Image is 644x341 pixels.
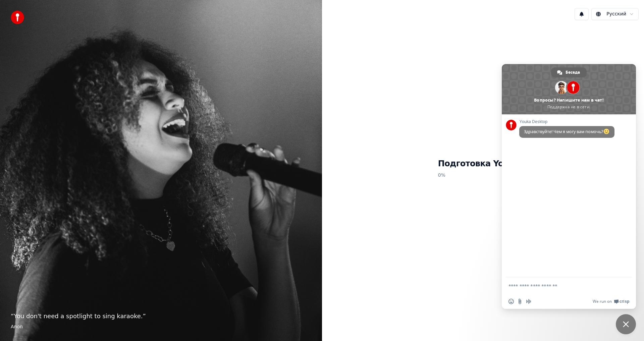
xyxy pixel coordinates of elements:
textarea: Отправьте сообщение... [508,277,616,294]
footer: Anon [11,324,311,330]
a: We run onCrisp [593,299,629,304]
p: “ You don't need a spotlight to sing karaoke. ” [11,311,311,321]
span: Беседа [566,67,580,77]
span: Отправить файл [517,299,523,304]
span: Вставить emoji [508,299,514,304]
p: 0 % [438,169,528,181]
span: We run on [593,299,612,304]
span: Здравствуйте! Чем я могу вам помочь? [524,129,610,134]
img: youka [11,11,24,24]
h1: Подготовка Youka [438,159,528,169]
span: Youka Desktop [519,119,614,124]
a: Закрыть чат [616,314,636,334]
a: Беседа [551,67,587,77]
span: Запись аудиосообщения [526,299,531,304]
span: Crisp [620,299,629,304]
